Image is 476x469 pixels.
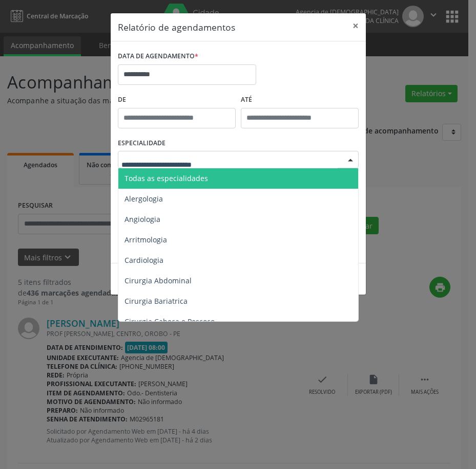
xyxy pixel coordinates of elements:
[125,317,215,326] span: Cirurgia Cabeça e Pescoço
[125,173,208,183] span: Todas as especialidades
[118,136,165,151] label: ESPECIALIDADE
[125,235,167,244] span: Arritmologia
[118,92,236,108] label: De
[241,92,359,108] label: ATÉ
[125,214,160,224] span: Angiologia
[125,194,163,204] span: Alergologia
[118,20,235,34] h5: Relatório de agendamentos
[125,255,163,265] span: Cardiologia
[118,49,198,64] label: DATA DE AGENDAMENTO
[125,296,188,306] span: Cirurgia Bariatrica
[345,13,366,38] button: Close
[125,276,192,285] span: Cirurgia Abdominal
